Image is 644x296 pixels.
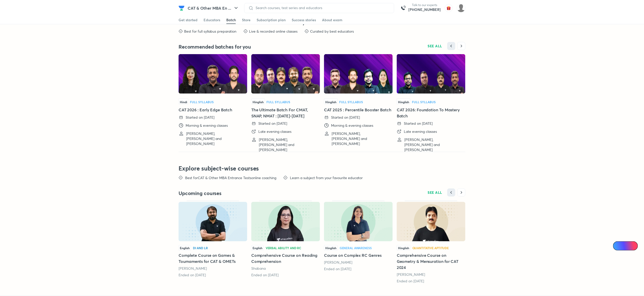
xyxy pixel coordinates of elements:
span: Hinglish [324,245,338,251]
p: Started on [DATE] [186,115,214,120]
img: Thumbnail [251,54,320,94]
p: Best for CAT & Other MBA Entrance Tests online coaching [185,175,276,180]
a: [PERSON_NAME] [397,272,425,277]
a: Batch [226,16,236,24]
div: General Awareness [340,246,372,249]
a: Comprehensive Course on Reading Comprehension [251,201,320,278]
button: CAT & Other MBA En ... [185,3,242,13]
span: English [251,245,264,251]
div: Batch [226,17,236,23]
button: SEE ALL [425,188,445,197]
img: Company Logo [179,5,185,11]
div: Lokesh Agarwal [397,272,465,277]
h5: CAT 2026: Foundation To Mastery Batch [397,107,465,119]
p: [PERSON_NAME], [PERSON_NAME] and [PERSON_NAME] [259,137,316,152]
h3: Explore subject-wise courses [179,164,465,172]
button: SEE ALL [425,42,445,50]
img: Icon [616,244,620,248]
span: Full Syllabus [266,100,290,104]
h4: Recommended batches for you [179,44,322,50]
p: Morning & evening classes [331,123,373,128]
h4: Upcoming courses [179,190,322,197]
a: Comprehensive Course on Geometry & Mensuration for CAT 2024 [397,201,465,284]
h5: CAT 2025 : Percentile Booster Batch [324,107,393,113]
span: English [179,245,191,251]
div: About exam [322,17,342,23]
div: Shabana [251,266,320,271]
a: About exam [322,16,342,24]
div: Store [242,17,251,23]
a: Complete Course on Games & Tournaments for CAT & OMETs [179,201,247,278]
span: Hinglish [398,100,409,104]
span: Full Syllabus [412,100,436,104]
p: [PERSON_NAME], [PERSON_NAME] and [PERSON_NAME] [404,137,461,152]
span: Hinglish [397,245,410,251]
a: Course on Complex RC Genres [324,201,393,272]
a: Subscription plan [257,16,286,24]
span: Hindi [180,100,187,104]
p: Started on [DATE] [331,115,360,120]
a: Ai Doubts [613,241,638,250]
div: Verbal Ability and RC [266,246,301,249]
h5: CAT 2026 : Early Edge Batch [179,107,247,113]
p: Best for full syllabus preparation [184,29,236,34]
span: Hinglish [325,100,336,104]
a: Educators [204,16,220,24]
a: Get started [179,16,197,24]
p: Started on [DATE] [404,121,433,126]
a: Store [242,16,251,24]
p: Morning & evening classes [186,123,228,128]
a: [PERSON_NAME] [179,266,207,271]
p: Learn a subject from your favourite educator [290,175,363,180]
img: Nilesh [457,4,465,12]
h5: Comprehensive Course on Geometry & Mensuration for CAT 2024 [397,252,465,270]
img: Thumbnail [397,54,465,94]
span: Full Syllabus [339,100,363,104]
div: Success stories [292,17,316,23]
div: Ended on 20th May [251,272,320,278]
span: Hinglish [253,100,264,104]
img: call-us [398,3,408,13]
div: Ended on 22nd Jun [397,279,465,284]
img: avatar [445,4,453,12]
h5: The Ultimate Batch For CMAT, SNAP, NMAT : [DATE]-[DATE] [251,107,320,119]
h5: Course on Complex RC Genres [324,252,393,258]
div: Ended on 4th Jun [324,266,393,271]
p: Talk to our experts [408,3,441,7]
div: Ronakkumar Shah [179,266,247,271]
p: Curated by best educators [310,29,354,34]
input: Search courses, test series and educators [254,6,390,10]
img: Thumbnail [324,54,393,94]
h5: Complete Course on Games & Tournaments for CAT & OMETs [179,252,247,264]
p: Live & recorded online classes [249,29,298,34]
span: SEE ALL [428,44,442,48]
div: Get started [179,17,197,23]
p: Started on [DATE] [258,121,287,126]
div: Karishma Vanvani [324,260,393,265]
div: Educators [204,17,220,23]
p: [PERSON_NAME], [PERSON_NAME] and [PERSON_NAME] [186,131,243,146]
p: Late evening classes [404,129,437,134]
div: Ended on 11th May [179,272,247,278]
p: [PERSON_NAME], [PERSON_NAME] and [PERSON_NAME] [332,131,389,146]
div: DI and LR [193,246,208,249]
a: Shabana [251,266,266,271]
a: Success stories [292,16,316,24]
h5: Comprehensive Course on Reading Comprehension [251,252,320,264]
p: Late evening classes [258,129,291,134]
span: Full Syllabus [190,100,214,104]
a: [PHONE_NUMBER] [408,7,441,12]
div: Subscription plan [257,17,286,23]
div: Quantitative Aptitude [412,246,449,249]
span: Ai Doubts [622,244,635,248]
span: SEE ALL [428,191,442,194]
img: Thumbnail [179,54,247,94]
a: [PERSON_NAME] [324,260,352,265]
